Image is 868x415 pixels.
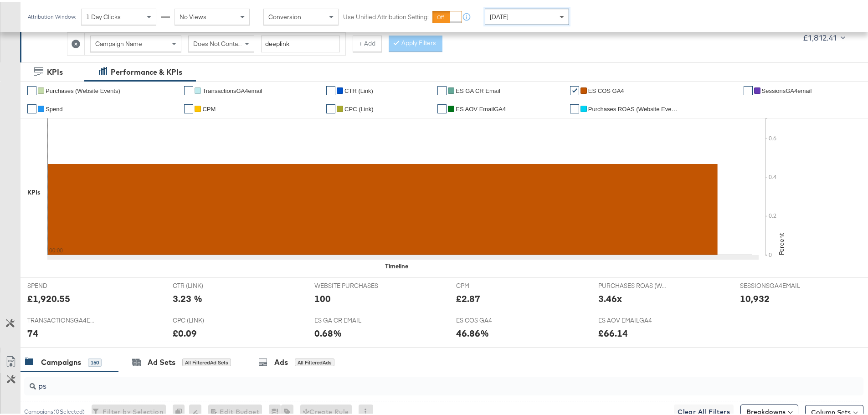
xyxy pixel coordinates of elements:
[202,86,262,92] span: TransactionsGA4email
[588,86,624,92] span: ES COS GA4
[46,86,120,92] span: Purchases (Website Events)
[588,104,679,111] span: Purchases ROAS (Website Events)
[456,314,524,323] span: ES COS GA4
[46,104,63,111] span: Spend
[41,355,81,366] div: Campaigns
[762,86,812,92] span: SessionsGA4email
[27,186,41,195] div: KPIs
[344,86,373,92] span: CTR (Link)
[47,65,63,76] div: KPIs
[180,11,206,19] span: No Views
[27,325,38,338] div: 74
[88,357,102,365] div: 150
[456,325,489,338] div: 46.86%
[314,280,383,288] span: WEBSITE PURCHASES
[456,86,500,92] span: ES GA CR email
[803,29,837,43] div: £1,812.41
[314,290,331,303] div: 100
[274,355,288,366] div: Ads
[24,406,85,414] div: Campaigns ( 0 Selected)
[173,280,241,288] span: CTR (LINK)
[27,102,36,112] a: ✔
[173,290,202,303] div: 3.23 %
[173,325,197,338] div: £0.09
[570,84,579,93] a: ✔
[27,84,36,93] a: ✔
[314,325,342,338] div: 0.68%
[173,314,241,323] span: CPC (LINK)
[456,280,524,288] span: CPM
[193,38,243,46] span: Does Not Contain
[437,84,447,93] a: ✔
[268,11,301,19] span: Conversion
[456,104,506,111] span: ES AOV EmailGA4
[490,11,508,19] span: [DATE]
[27,280,96,288] span: SPEND
[740,280,808,288] span: SESSIONSGA4EMAIL
[598,280,667,288] span: PURCHASES ROAS (WEBSITE EVENTS)
[326,84,335,93] a: ✔
[111,65,182,76] div: Performance & KPIs
[777,231,786,253] text: Percent
[36,372,786,389] input: Search Campaigns by Name, ID or Objective
[27,290,70,303] div: £1,920.55
[740,290,770,303] div: 10,932
[326,102,335,112] a: ✔
[148,355,175,366] div: Ad Sets
[437,102,447,112] a: ✔
[343,11,429,20] label: Use Unified Attribution Setting:
[295,357,334,365] div: All Filtered Ads
[344,104,374,111] span: CPC (Link)
[184,84,193,93] a: ✔
[182,357,231,365] div: All Filtered Ad Sets
[86,11,121,19] span: 1 Day Clicks
[184,102,193,112] a: ✔
[27,12,77,18] div: Attribution Window:
[385,260,408,269] div: Timeline
[202,104,216,111] span: CPM
[95,38,142,46] span: Campaign Name
[27,314,96,323] span: TRANSACTIONSGA4EMAIL
[353,34,382,50] button: + Add
[261,34,340,51] input: Enter a search term
[799,29,847,43] button: £1,812.41
[744,84,753,93] a: ✔
[598,314,667,323] span: ES AOV EMAILGA4
[598,290,622,303] div: 3.46x
[456,290,480,303] div: £2.87
[570,102,579,112] a: ✔
[314,314,383,323] span: ES GA CR EMAIL
[598,325,628,338] div: £66.14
